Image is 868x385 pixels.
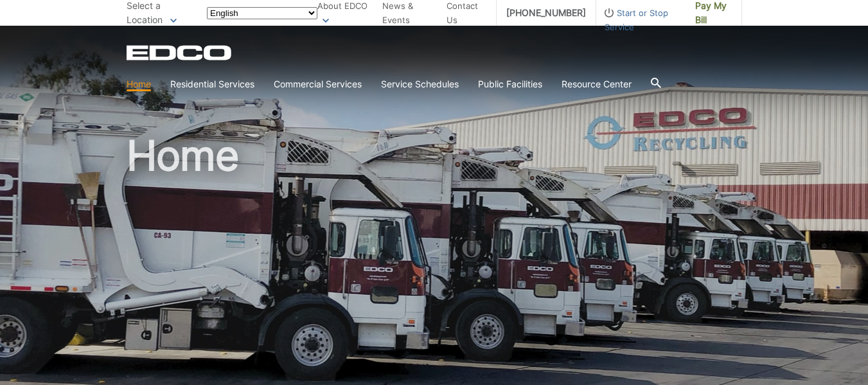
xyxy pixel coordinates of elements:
select: Select a language [207,7,317,19]
a: Resource Center [562,77,632,91]
a: Public Facilities [478,77,542,91]
a: Commercial Services [274,77,362,91]
a: Residential Services [170,77,254,91]
a: Service Schedules [381,77,459,91]
a: Home [127,77,151,91]
a: EDCD logo. Return to the homepage. [127,45,233,60]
